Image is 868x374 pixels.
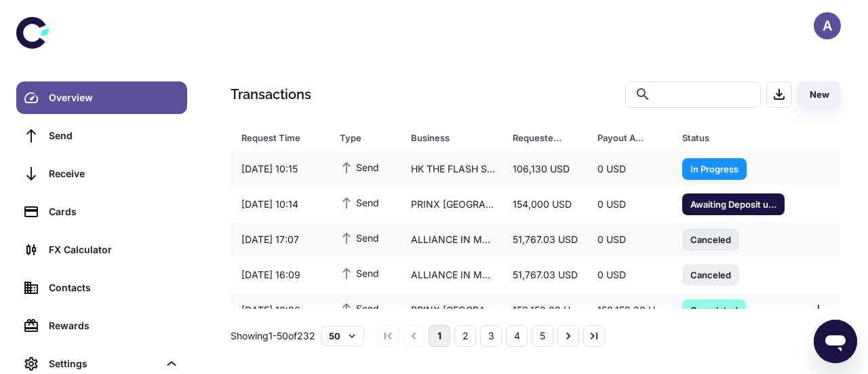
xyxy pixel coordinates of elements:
button: Go to page 2 [454,325,476,347]
a: FX Calculator [16,233,187,266]
div: Type [340,128,377,147]
div: Cards [49,204,179,219]
div: [DATE] 10:15 [231,156,329,182]
button: Go to last page [583,325,605,347]
div: ALLIANCE IN MOTION GLOBAL INCORPORATED TY [400,262,502,288]
div: Contacts [49,280,179,295]
span: In Progress [682,162,747,175]
button: Go to page 5 [532,325,553,347]
span: Status [682,128,785,147]
div: [DATE] 16:09 [231,262,329,288]
p: Showing 1-50 of 232 [231,329,315,343]
button: Go to page 3 [480,325,502,347]
div: Overview [49,90,179,105]
div: PRINX [GEOGRAPHIC_DATA] ([GEOGRAPHIC_DATA]) TIRE CO. LTD [400,297,502,323]
div: [DATE] 17:07 [231,227,329,253]
div: 152,152.28 USD [502,297,587,323]
div: 0 USD [587,156,671,182]
a: Receive [16,157,187,190]
h1: Transactions [231,84,311,105]
span: Request Time [241,128,323,147]
span: Send [340,230,379,245]
button: Go to next page [557,325,579,347]
button: page 1 [429,325,450,347]
span: Send [340,160,379,174]
span: Send [340,265,379,280]
span: Send [340,301,379,316]
button: New [797,81,841,108]
nav: pagination navigation [375,325,607,347]
div: [DATE] 12:26 [231,297,329,323]
div: Send [49,128,179,143]
div: 51,767.03 USD [502,262,587,288]
div: Requested Amount [513,128,564,147]
span: Awaiting Deposit until [DATE] 13:16 [682,197,785,210]
div: Receive [49,166,179,181]
iframe: Button to launch messaging window [814,320,857,363]
div: ALLIANCE IN MOTION GLOBAL INCORPORATED TY [400,227,502,253]
div: 51,767.03 USD [502,227,587,253]
div: 106,130 USD [502,156,587,182]
div: [DATE] 10:14 [231,191,329,217]
div: HK THE FLASH SHIPPING CO LIMITED [400,156,502,182]
div: Request Time [241,128,306,147]
span: Send [340,195,379,210]
div: 0 USD [587,227,671,253]
span: Requested Amount [513,128,581,147]
div: PRINX [GEOGRAPHIC_DATA] ([GEOGRAPHIC_DATA]) TIRE CO. LTD [400,191,502,217]
span: Payout Amount [597,128,666,147]
div: FX Calculator [49,242,179,257]
div: 0 USD [587,191,671,217]
a: Contacts [16,272,187,304]
div: 152,152.28 USD [587,297,671,323]
div: Status [682,128,767,147]
a: Cards [16,195,187,228]
span: Type [340,128,395,147]
a: Overview [16,81,187,114]
span: Completed [682,303,746,316]
span: Canceled [682,232,739,246]
button: Go to page 4 [506,325,528,347]
div: Rewards [49,318,179,333]
span: Canceled [682,267,739,281]
a: Rewards [16,310,187,342]
div: 154,000 USD [502,191,587,217]
div: 0 USD [587,262,671,288]
a: Send [16,119,187,152]
div: Settings [49,356,159,371]
button: 50 [321,326,364,346]
div: Payout Amount [597,128,648,147]
button: A [814,12,841,39]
